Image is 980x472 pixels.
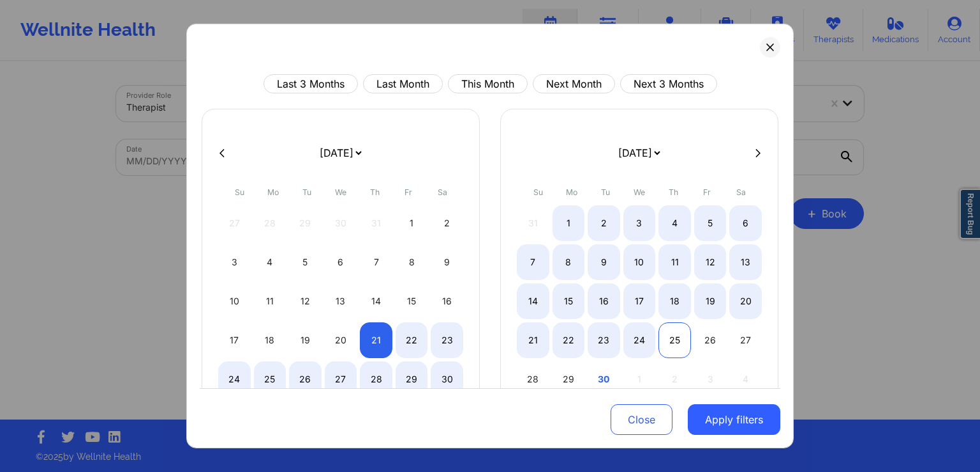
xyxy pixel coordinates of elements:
[623,244,656,280] div: Wed Sep 10 2025
[623,283,656,319] div: Wed Sep 17 2025
[729,244,762,280] div: Sat Sep 13 2025
[218,322,251,358] div: Sun Aug 17 2025
[396,283,428,319] div: Fri Aug 15 2025
[396,205,428,241] div: Fri Aug 01 2025
[396,244,428,280] div: Fri Aug 08 2025
[431,361,463,397] div: Sat Aug 30 2025
[694,205,727,241] div: Fri Sep 05 2025
[517,244,549,280] div: Sun Sep 07 2025
[553,361,585,397] div: Mon Sep 29 2025
[254,322,286,358] div: Mon Aug 18 2025
[289,283,322,319] div: Tue Aug 12 2025
[601,187,610,197] abbr: Tuesday
[325,283,357,319] div: Wed Aug 13 2025
[218,361,251,397] div: Sun Aug 24 2025
[688,404,780,435] button: Apply filters
[694,244,727,280] div: Fri Sep 12 2025
[553,322,585,358] div: Mon Sep 22 2025
[623,205,656,241] div: Wed Sep 03 2025
[611,404,672,435] button: Close
[588,361,620,397] div: Tue Sep 30 2025
[620,74,717,93] button: Next 3 Months
[289,322,322,358] div: Tue Aug 19 2025
[588,244,620,280] div: Tue Sep 09 2025
[736,187,746,197] abbr: Saturday
[325,244,357,280] div: Wed Aug 06 2025
[588,283,620,319] div: Tue Sep 16 2025
[431,322,463,358] div: Sat Aug 23 2025
[729,205,762,241] div: Sat Sep 06 2025
[267,187,279,197] abbr: Monday
[658,283,691,319] div: Thu Sep 18 2025
[370,187,380,197] abbr: Thursday
[264,74,358,93] button: Last 3 Months
[396,361,428,397] div: Fri Aug 29 2025
[235,187,244,197] abbr: Sunday
[517,283,549,319] div: Sun Sep 14 2025
[517,361,549,397] div: Sun Sep 28 2025
[431,283,463,319] div: Sat Aug 16 2025
[325,361,357,397] div: Wed Aug 27 2025
[566,187,577,197] abbr: Monday
[533,187,543,197] abbr: Sunday
[405,187,412,197] abbr: Friday
[360,244,392,280] div: Thu Aug 07 2025
[289,244,322,280] div: Tue Aug 05 2025
[588,205,620,241] div: Tue Sep 02 2025
[553,283,585,319] div: Mon Sep 15 2025
[588,322,620,358] div: Tue Sep 23 2025
[396,322,428,358] div: Fri Aug 22 2025
[634,187,645,197] abbr: Wednesday
[254,244,286,280] div: Mon Aug 04 2025
[438,187,447,197] abbr: Saturday
[254,283,286,319] div: Mon Aug 11 2025
[694,322,727,358] div: Fri Sep 26 2025
[623,322,656,358] div: Wed Sep 24 2025
[729,283,762,319] div: Sat Sep 20 2025
[289,361,322,397] div: Tue Aug 26 2025
[363,74,443,93] button: Last Month
[658,205,691,241] div: Thu Sep 04 2025
[302,187,311,197] abbr: Tuesday
[553,244,585,280] div: Mon Sep 08 2025
[431,244,463,280] div: Sat Aug 09 2025
[658,244,691,280] div: Thu Sep 11 2025
[218,283,251,319] div: Sun Aug 10 2025
[335,187,346,197] abbr: Wednesday
[669,187,678,197] abbr: Thursday
[553,205,585,241] div: Mon Sep 01 2025
[448,74,528,93] button: This Month
[360,361,392,397] div: Thu Aug 28 2025
[694,283,727,319] div: Fri Sep 19 2025
[658,322,691,358] div: Thu Sep 25 2025
[218,244,251,280] div: Sun Aug 03 2025
[431,205,463,241] div: Sat Aug 02 2025
[533,74,615,93] button: Next Month
[703,187,711,197] abbr: Friday
[325,322,357,358] div: Wed Aug 20 2025
[517,322,549,358] div: Sun Sep 21 2025
[254,361,286,397] div: Mon Aug 25 2025
[360,283,392,319] div: Thu Aug 14 2025
[729,322,762,358] div: Sat Sep 27 2025
[360,322,392,358] div: Thu Aug 21 2025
